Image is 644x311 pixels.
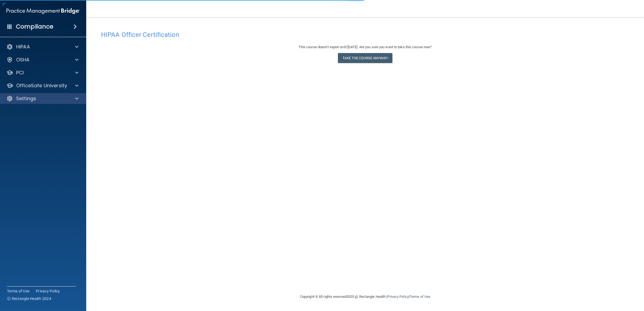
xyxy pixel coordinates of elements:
p: HIPAA [16,44,30,50]
a: PCI [6,69,78,76]
a: OSHA [6,57,78,63]
p: OfficeSafe University [16,82,67,89]
p: PCI [16,69,24,76]
div: Copyright © All rights reserved 2025 @ Rectangle Health | | [267,288,463,305]
h4: HIPAA Officer Certification [101,31,629,38]
a: Privacy Policy [387,295,408,299]
a: HIPAA [6,44,78,50]
a: OfficeSafe University [6,82,78,89]
p: OSHA [16,57,30,63]
span: Ⓒ Rectangle Health 2024 [7,296,51,301]
a: Settings [6,95,78,102]
a: Terms of Use [410,295,430,299]
a: Privacy Policy [36,288,60,294]
p: Settings [16,95,36,102]
div: This course doesn’t expire until [DATE]. Are you sure you want to take this course now? [101,44,629,50]
a: Terms of Use [7,288,29,294]
button: Take the course anyway! [338,53,392,63]
h4: Compliance [16,23,53,30]
img: PMB logo [6,6,80,16]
